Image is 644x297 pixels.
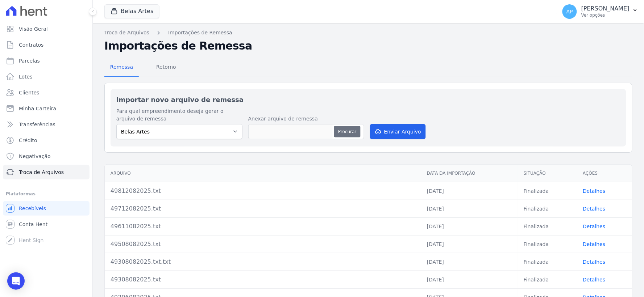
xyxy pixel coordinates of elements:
button: Procurar [334,126,360,137]
span: Crédito [19,137,37,144]
span: Contratos [19,41,43,48]
a: Transferências [3,117,90,132]
label: Para qual empreendimento deseja gerar o arquivo de remessa [116,107,242,123]
a: Contratos [3,38,90,52]
td: Finalizada [518,182,577,200]
a: Visão Geral [3,22,90,36]
td: Finalizada [518,217,577,235]
td: [DATE] [421,200,518,217]
div: Open Intercom Messenger [7,272,25,290]
span: Minha Carteira [19,105,56,112]
p: [PERSON_NAME] [581,5,630,12]
a: Conta Hent [3,217,90,232]
div: Plataformas [6,190,87,198]
a: Detalhes [583,241,606,247]
td: Finalizada [518,271,577,288]
th: Data da Importação [421,165,518,182]
span: Visão Geral [19,25,48,33]
span: Remessa [106,60,137,74]
div: 49308082025.txt [111,275,415,284]
span: Retorno [152,60,180,74]
button: Enviar Arquivo [370,124,426,139]
td: [DATE] [421,235,518,253]
p: Ver opções [581,12,630,18]
th: Situação [518,165,577,182]
span: Clientes [19,89,39,96]
a: Minha Carteira [3,101,90,116]
a: Recebíveis [3,201,90,216]
span: Troca de Arquivos [19,169,64,176]
td: Finalizada [518,235,577,253]
a: Detalhes [583,224,606,229]
h2: Importar novo arquivo de remessa [116,95,620,105]
span: Transferências [19,121,55,128]
label: Anexar arquivo de remessa [248,115,364,123]
div: 49812082025.txt [111,187,415,195]
a: Detalhes [583,277,606,283]
span: Lotes [19,73,33,80]
a: Crédito [3,133,90,148]
h2: Importações de Remessa [104,39,632,52]
th: Ações [577,165,632,182]
th: Arquivo [105,165,421,182]
span: Parcelas [19,57,40,64]
td: Finalizada [518,200,577,217]
a: Troca de Arquivos [3,165,90,179]
td: [DATE] [421,217,518,235]
a: Negativação [3,149,90,164]
a: Lotes [3,69,90,84]
a: Detalhes [583,206,606,212]
a: Detalhes [583,259,606,265]
nav: Breadcrumb [104,29,632,37]
div: 49508082025.txt [111,240,415,249]
td: [DATE] [421,253,518,271]
a: Troca de Arquivos [104,29,149,37]
span: AP [566,9,573,14]
a: Remessa [104,58,139,77]
td: [DATE] [421,182,518,200]
a: Importações de Remessa [168,29,232,37]
span: Recebíveis [19,205,46,212]
td: [DATE] [421,271,518,288]
a: Parcelas [3,54,90,68]
a: Retorno [150,58,182,77]
button: AP [PERSON_NAME] Ver opções [557,1,644,22]
a: Detalhes [583,188,606,194]
td: Finalizada [518,253,577,271]
span: Negativação [19,153,51,160]
button: Belas Artes [104,4,159,18]
div: 49308082025.txt.txt [111,258,415,266]
span: Conta Hent [19,221,47,228]
div: 49611082025.txt [111,222,415,231]
div: 49712082025.txt [111,204,415,213]
a: Clientes [3,85,90,100]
